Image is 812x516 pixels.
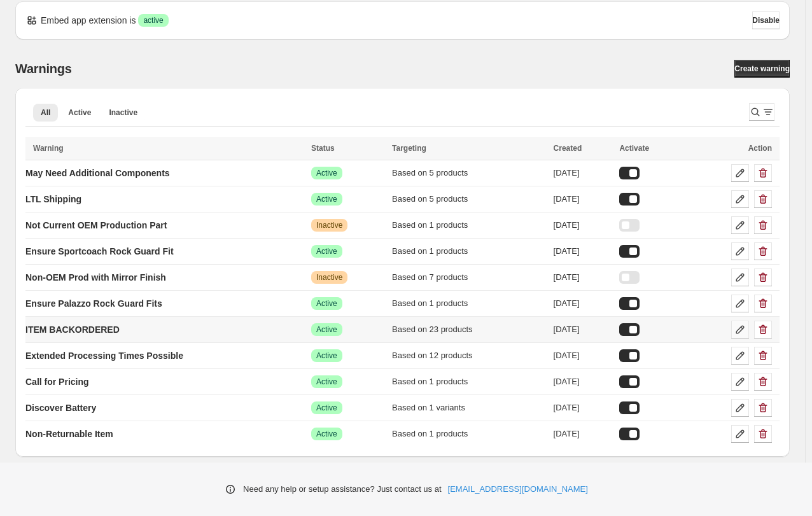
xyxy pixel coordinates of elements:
div: [DATE] [554,271,612,284]
span: Warning [33,144,64,153]
div: [DATE] [554,193,612,206]
span: Action [748,144,772,153]
a: [EMAIL_ADDRESS][DOMAIN_NAME] [448,483,588,496]
div: Based on 5 products [392,193,546,206]
a: Ensure Sportcoach Rock Guard Fit [25,241,174,261]
p: Discover Battery [25,401,96,414]
a: Discover Battery [25,398,96,418]
p: Ensure Palazzo Rock Guard Fits [25,297,162,310]
span: Create warning [734,64,790,74]
div: [DATE] [554,245,612,258]
div: Based on 23 products [392,323,546,336]
span: Active [316,194,337,204]
div: Based on 12 products [392,349,546,362]
p: Non-Returnable Item [25,428,113,440]
span: active [143,15,163,25]
span: Active [316,324,337,335]
span: Targeting [392,144,426,153]
span: Inactive [316,220,342,230]
a: ITEM BACKORDERED [25,319,120,340]
p: ITEM BACKORDERED [25,323,120,336]
span: Active [316,351,337,361]
span: Active [68,108,91,118]
p: Ensure Sportcoach Rock Guard Fit [25,245,174,258]
p: Non-OEM Prod with Mirror Finish [25,271,166,284]
span: Inactive [316,272,342,282]
div: Based on 1 products [392,428,546,440]
span: Active [316,377,337,387]
span: Status [311,144,335,153]
span: Created [554,144,582,153]
a: Call for Pricing [25,372,89,392]
p: LTL Shipping [25,193,81,206]
span: Inactive [109,108,137,118]
div: Based on 5 products [392,167,546,179]
div: [DATE] [554,167,612,179]
a: Ensure Palazzo Rock Guard Fits [25,293,162,314]
div: Based on 1 variants [392,401,546,414]
a: LTL Shipping [25,189,81,209]
a: Not Current OEM Production Part [25,215,167,235]
div: [DATE] [554,323,612,336]
a: Non-OEM Prod with Mirror Finish [25,267,166,288]
div: [DATE] [554,349,612,362]
p: May Need Additional Components [25,167,170,179]
a: Create warning [734,60,790,78]
p: Embed app extension is [41,14,136,27]
div: Based on 7 products [392,271,546,284]
span: Active [316,298,337,309]
div: Based on 1 products [392,219,546,232]
p: Call for Pricing [25,375,89,388]
div: [DATE] [554,219,612,232]
p: Extended Processing Times Possible [25,349,183,362]
span: Activate [619,144,649,153]
a: Non-Returnable Item [25,424,113,444]
span: Active [316,246,337,256]
div: [DATE] [554,297,612,310]
div: [DATE] [554,375,612,388]
span: Active [316,168,337,178]
p: Not Current OEM Production Part [25,219,167,232]
span: All [41,108,50,118]
a: May Need Additional Components [25,163,170,183]
div: Based on 1 products [392,297,546,310]
div: Based on 1 products [392,375,546,388]
button: Search and filter results [749,103,774,121]
div: Based on 1 products [392,245,546,258]
div: [DATE] [554,401,612,414]
button: Disable [752,11,780,29]
span: Active [316,429,337,439]
a: Extended Processing Times Possible [25,345,183,366]
div: [DATE] [554,428,612,440]
span: Disable [752,15,780,25]
span: Active [316,403,337,413]
h2: Warnings [15,61,72,76]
